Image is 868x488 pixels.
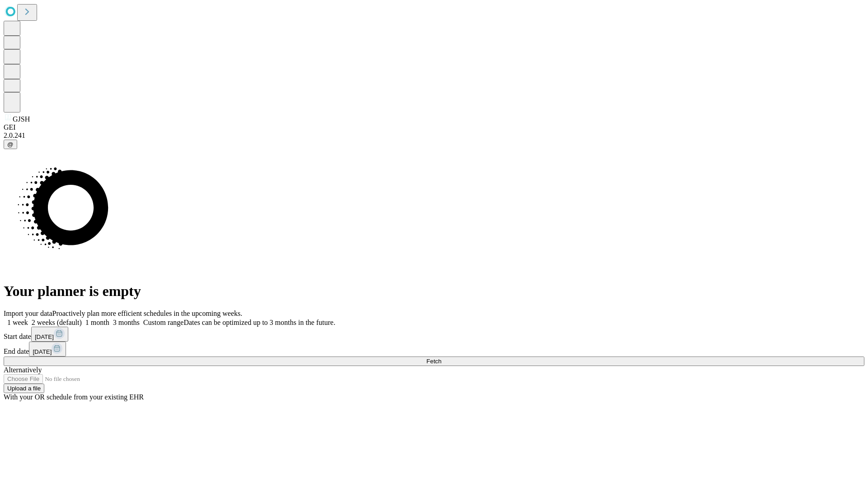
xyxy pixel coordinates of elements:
span: @ [7,141,14,148]
div: 2.0.241 [4,131,864,140]
button: Upload a file [4,384,44,393]
span: Dates can be optimized up to 3 months in the future. [184,319,335,326]
div: Start date [4,327,864,342]
h1: Your planner is empty [4,283,864,300]
span: Import your data [4,310,52,317]
span: Custom range [143,319,184,326]
span: 3 months [113,319,140,326]
button: [DATE] [29,342,66,357]
span: 1 month [85,319,109,326]
span: With your OR schedule from your existing EHR [4,393,144,401]
div: End date [4,342,864,357]
span: [DATE] [35,333,54,340]
span: Proactively plan more efficient schedules in the upcoming weeks. [52,310,242,317]
span: 1 week [7,319,28,326]
div: GEI [4,123,864,131]
span: Fetch [426,358,441,365]
span: [DATE] [33,348,52,355]
span: GJSH [13,115,30,123]
button: @ [4,140,17,149]
button: [DATE] [31,327,68,342]
button: Fetch [4,357,864,366]
span: 2 weeks (default) [32,319,82,326]
span: Alternatively [4,366,42,374]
